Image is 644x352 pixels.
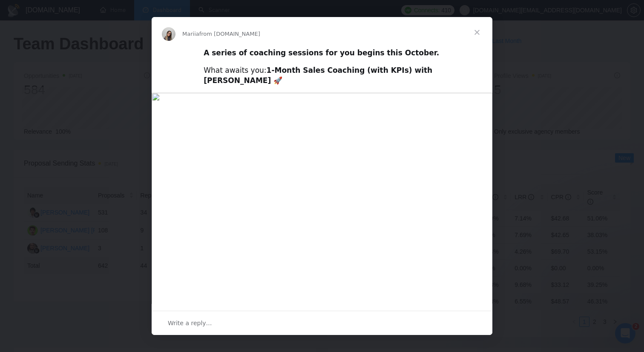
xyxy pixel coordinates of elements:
[152,311,492,335] div: Open conversation and reply
[204,49,439,57] b: A series of coaching sessions for you begins this October.
[168,318,212,329] span: Write a reply…
[204,66,440,86] div: What awaits you:
[199,31,260,37] span: from [DOMAIN_NAME]
[162,27,175,41] img: Profile image for Mariia
[182,31,199,37] span: Mariia
[462,17,492,48] span: Close
[204,66,432,85] b: 1-Month Sales Coaching (with KPIs) with [PERSON_NAME] 🚀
